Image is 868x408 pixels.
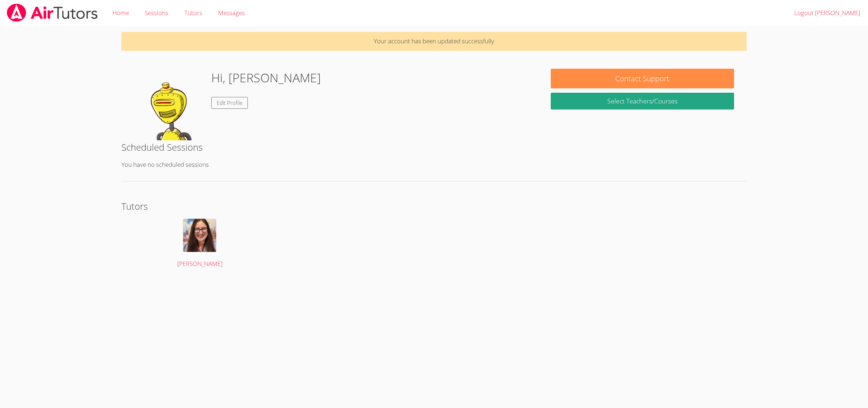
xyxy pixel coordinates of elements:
a: Select Teachers/Courses [551,93,734,110]
h1: Hi, [PERSON_NAME] [211,69,321,87]
a: [PERSON_NAME] [134,219,265,269]
a: Edit Profile [211,97,248,109]
img: airtutors_banner-c4298cdbf04f3fff15de1276eac7730deb9818008684d7c2e4769d2f7ddbe033.png [6,4,98,22]
p: Your account has been updated successfully [121,32,746,51]
span: Messages [218,9,245,17]
button: Contact Support [551,69,734,88]
h2: Scheduled Sessions [121,140,746,154]
img: Screenshot%202025-03-23%20at%207.52.37%E2%80%AFPM.png [183,219,216,254]
span: [PERSON_NAME] [177,259,222,268]
img: default.png [134,69,206,140]
h2: Tutors [121,199,746,213]
p: You have no scheduled sessions [121,160,746,170]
